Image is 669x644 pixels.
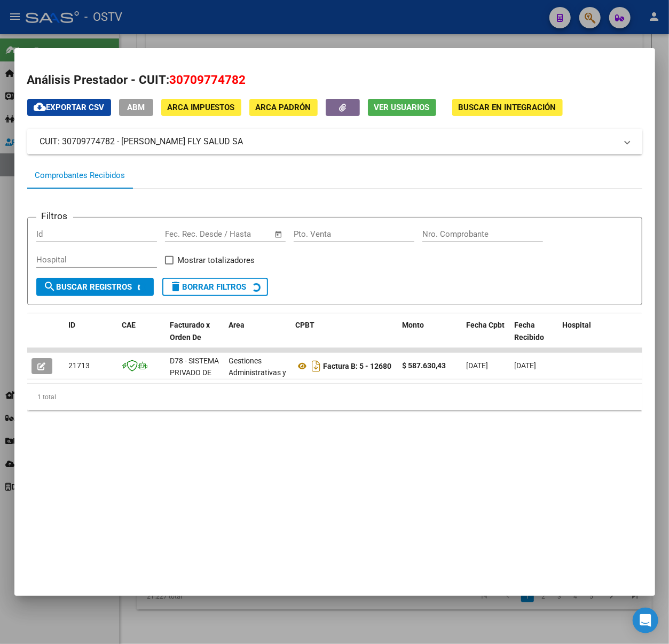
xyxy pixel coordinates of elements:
[44,282,132,292] span: Buscar Registros
[170,73,246,87] span: 30709774782
[452,99,563,115] button: Buscar en Integración
[44,280,57,293] mat-icon: search
[69,361,90,370] span: 21713
[467,361,489,370] span: [DATE]
[170,280,183,293] mat-icon: delete
[229,356,287,390] span: Gestiones Administrativas y Otros
[161,99,241,115] button: ARCA Impuestos
[462,314,510,361] datatable-header-cell: Fecha Cpbt
[324,362,392,370] strong: Factura B: 5 - 12680
[256,103,311,113] span: ARCA Padrón
[170,321,210,342] span: Facturado x Orden De
[515,361,537,370] span: [DATE]
[218,229,270,239] input: Fecha fin
[127,103,145,113] span: ABM
[633,608,658,633] div: Open Intercom Messenger
[35,169,125,182] div: Comprobantes Recibidos
[272,228,285,240] button: Open calendar
[563,321,592,329] span: Hospital
[34,100,46,113] mat-icon: cloud_download
[34,103,105,112] span: Exportar CSV
[118,314,166,361] datatable-header-cell: CAE
[515,321,545,342] span: Fecha Recibido
[65,314,118,361] datatable-header-cell: ID
[296,321,315,329] span: CPBT
[166,314,225,361] datatable-header-cell: Facturado x Orden De
[36,209,73,223] h3: Filtros
[403,361,446,370] strong: $ 587.630,43
[40,135,617,148] mat-panel-title: CUIT: 30709774782 - [PERSON_NAME] FLY SALUD SA
[27,99,111,115] button: Exportar CSV
[27,384,642,410] div: 1 total
[398,314,462,361] datatable-header-cell: Monto
[170,282,247,292] span: Borrar Filtros
[459,103,556,113] span: Buscar en Integración
[178,254,255,267] span: Mostrar totalizadores
[69,321,76,329] span: ID
[467,321,505,329] span: Fecha Cpbt
[36,278,154,296] button: Buscar Registros
[292,314,398,361] datatable-header-cell: CPBT
[225,314,292,361] datatable-header-cell: Area
[229,321,245,329] span: Area
[27,71,642,89] h2: Análisis Prestador - CUIT:
[119,99,153,115] button: ABM
[558,314,639,361] datatable-header-cell: Hospital
[27,129,642,154] mat-expansion-panel-header: CUIT: 30709774782 - [PERSON_NAME] FLY SALUD SA
[162,278,268,296] button: Borrar Filtros
[403,321,424,329] span: Monto
[168,103,235,113] span: ARCA Impuestos
[170,356,219,401] span: D78 - SISTEMA PRIVADO DE SALUD S.A (MUTUAL)
[510,314,558,361] datatable-header-cell: Fecha Recibido
[374,103,430,113] span: Ver Usuarios
[310,358,324,375] i: Descargar documento
[165,229,208,239] input: Fecha inicio
[368,99,436,115] button: Ver Usuarios
[249,99,318,115] button: ARCA Padrón
[122,321,136,329] span: CAE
